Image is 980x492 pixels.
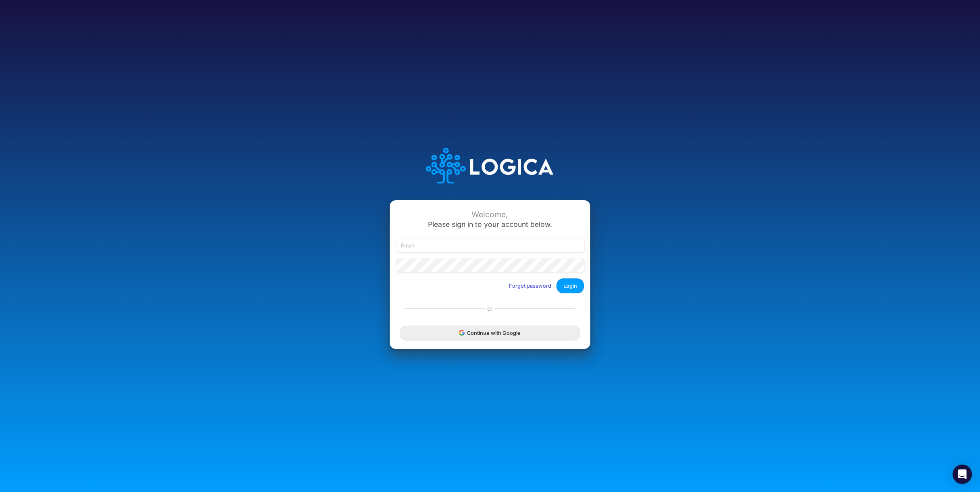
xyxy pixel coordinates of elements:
button: Continue with Google [400,326,580,340]
div: Welcome, [396,210,584,219]
span: Please sign in to your account below. [428,220,552,228]
input: Email [396,239,584,252]
div: Open Intercom Messenger [953,465,972,484]
button: Forgot password [504,279,556,293]
button: Login [556,278,584,293]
